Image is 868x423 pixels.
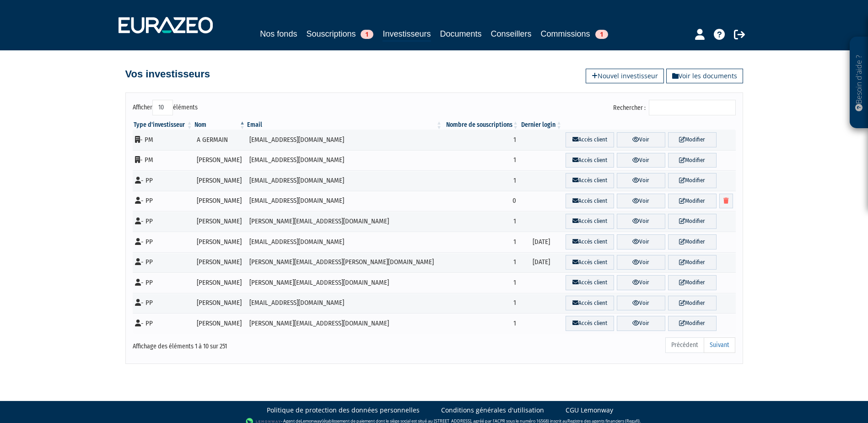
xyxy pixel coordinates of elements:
td: [PERSON_NAME] [194,252,247,273]
td: [PERSON_NAME][EMAIL_ADDRESS][DOMAIN_NAME] [246,211,443,232]
td: [PERSON_NAME] [194,293,247,314]
td: - PP [133,293,194,314]
a: Commissions1 [541,27,608,40]
a: Politique de protection des données personnelles [267,406,420,415]
h4: Vos investisseurs [125,69,210,80]
span: 1 [595,30,608,39]
td: - PP [133,272,194,293]
td: [PERSON_NAME] [194,211,247,232]
a: Accès client [566,214,614,229]
td: [EMAIL_ADDRESS][DOMAIN_NAME] [246,293,443,314]
a: Accès client [566,173,614,188]
a: Voir [617,234,665,249]
td: [PERSON_NAME] [194,232,247,252]
a: Investisseurs [383,27,431,42]
td: - PP [133,232,194,252]
a: Voir [617,194,665,209]
td: 1 [443,170,519,191]
a: Accès client [566,255,614,270]
a: Conseillers [491,27,532,40]
td: A GERMAIN [194,130,247,150]
th: Type d'investisseur : activer pour trier la colonne par ordre croissant [133,120,194,130]
td: [PERSON_NAME][EMAIL_ADDRESS][DOMAIN_NAME] [246,313,443,334]
a: Modifier [668,214,717,229]
a: Accès client [566,153,614,168]
a: Nos fonds [260,27,297,40]
td: 0 [443,191,519,211]
td: [PERSON_NAME] [194,150,247,171]
a: Suivant [704,337,735,353]
a: Modifier [668,275,717,290]
td: 1 [443,272,519,293]
td: 1 [443,130,519,150]
a: Voir [617,132,665,147]
td: [PERSON_NAME] [194,313,247,334]
td: [PERSON_NAME] [194,272,247,293]
td: [EMAIL_ADDRESS][DOMAIN_NAME] [246,191,443,211]
td: 1 [443,211,519,232]
a: Accès client [566,316,614,331]
td: 1 [443,252,519,273]
a: Modifier [668,194,717,209]
img: 1732889491-logotype_eurazeo_blanc_rvb.png [119,17,213,33]
th: Email : activer pour trier la colonne par ordre croissant [246,120,443,130]
td: [EMAIL_ADDRESS][DOMAIN_NAME] [246,170,443,191]
a: Voir les documents [666,69,743,83]
td: 1 [443,293,519,314]
td: - PM [133,130,194,150]
a: Supprimer [719,194,733,209]
td: - PP [133,191,194,211]
p: Besoin d'aide ? [854,42,864,124]
td: 1 [443,232,519,252]
a: Modifier [668,153,717,168]
a: Accès client [566,132,614,147]
td: [EMAIL_ADDRESS][DOMAIN_NAME] [246,130,443,150]
a: Accès client [566,194,614,209]
a: Voir [617,316,665,331]
a: Voir [617,173,665,188]
td: [EMAIL_ADDRESS][DOMAIN_NAME] [246,150,443,171]
a: Voir [617,296,665,311]
td: - PP [133,313,194,334]
th: &nbsp; [563,120,735,130]
a: Modifier [668,296,717,311]
div: Affichage des éléments 1 à 10 sur 251 [133,336,376,351]
a: Conditions générales d'utilisation [441,406,544,415]
span: 1 [361,30,373,39]
td: [DATE] [519,252,563,273]
a: Voir [617,153,665,168]
a: Accès client [566,296,614,311]
th: Dernier login : activer pour trier la colonne par ordre croissant [519,120,563,130]
td: - PP [133,252,194,273]
a: Voir [617,255,665,270]
a: Voir [617,214,665,229]
a: Modifier [668,132,717,147]
td: - PP [133,211,194,232]
a: Voir [617,275,665,290]
a: Accès client [566,234,614,249]
th: Nombre de souscriptions : activer pour trier la colonne par ordre croissant [443,120,519,130]
a: Modifier [668,234,717,249]
td: - PP [133,170,194,191]
td: [PERSON_NAME] [194,170,247,191]
td: 1 [443,150,519,171]
a: Modifier [668,173,717,188]
th: Nom : activer pour trier la colonne par ordre d&eacute;croissant [194,120,247,130]
a: Modifier [668,316,717,331]
a: Documents [440,27,482,40]
td: [PERSON_NAME][EMAIL_ADDRESS][DOMAIN_NAME] [246,272,443,293]
td: 1 [443,313,519,334]
td: [PERSON_NAME][EMAIL_ADDRESS][PERSON_NAME][DOMAIN_NAME] [246,252,443,273]
td: - PM [133,150,194,171]
label: Afficher éléments [133,100,198,115]
input: Rechercher : [649,100,736,115]
a: Souscriptions1 [306,27,373,40]
a: CGU Lemonway [566,406,613,415]
a: Nouvel investisseur [586,69,664,83]
td: [PERSON_NAME] [194,191,247,211]
a: Modifier [668,255,717,270]
select: Afficheréléments [152,100,173,115]
label: Rechercher : [613,100,736,115]
td: [DATE] [519,232,563,252]
a: Accès client [566,275,614,290]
